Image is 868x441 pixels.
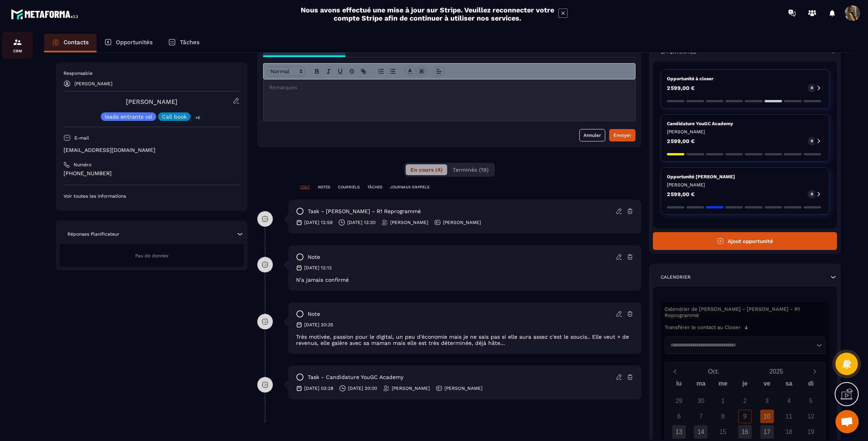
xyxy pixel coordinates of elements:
[193,114,203,122] p: +6
[609,129,635,141] button: Envoyer
[367,184,382,190] p: TÂCHES
[11,7,81,21] img: logo
[444,385,482,391] p: [PERSON_NAME]
[811,191,813,197] p: 0
[162,114,187,119] p: Call book
[661,274,691,280] p: Calendrier
[64,70,240,76] p: Responsable
[304,265,332,271] p: [DATE] 12:12
[2,49,33,53] p: CRM
[74,135,89,141] p: E-mail
[296,334,634,346] p: Très motivée, passion pour le digital, un peu d'économie mais je ne sais pas si elle aura assez c...
[406,164,447,175] button: En cours (4)
[410,167,443,173] span: En cours (4)
[304,322,333,328] p: [DATE] 20:35
[13,38,22,47] img: formation
[300,6,555,22] h2: Nous avons effectué une mise à jour sur Stripe. Veuillez reconnecter votre compte Stripe afin de ...
[74,162,91,168] p: Numéro
[811,85,813,91] p: 0
[304,219,332,226] p: [DATE] 12:59
[308,374,403,381] p: task - Candidature YouGC Academy
[667,174,823,180] p: Opportunité [PERSON_NAME]
[304,385,333,391] p: [DATE] 03:28
[64,193,240,199] p: Voir toutes les informations
[96,34,160,52] a: Opportunités
[392,385,430,391] p: [PERSON_NAME]
[835,410,859,433] div: Ouvrir le chat
[74,81,112,86] p: [PERSON_NAME]
[811,138,813,144] p: 0
[579,129,605,141] button: Annuler
[443,219,481,226] p: [PERSON_NAME]
[667,182,823,188] p: [PERSON_NAME]
[105,114,152,119] p: leads entrants vsl
[667,191,695,197] p: 2 599,00 €
[653,232,837,250] button: Ajout opportunité
[348,385,377,391] p: [DATE] 20:00
[667,129,823,135] p: [PERSON_NAME]
[453,167,489,173] span: Terminés (19)
[448,164,493,175] button: Terminés (19)
[64,39,89,46] p: Contacts
[667,85,695,91] p: 2 599,00 €
[2,32,33,59] a: formationformationCRM
[64,146,240,154] p: [EMAIL_ADDRESS][DOMAIN_NAME]
[338,184,360,190] p: COURRIELS
[296,277,634,283] p: N'a jamais confirmé
[64,170,240,177] p: [PHONE_NUMBER]
[126,98,177,105] a: [PERSON_NAME]
[308,208,421,215] p: task - [PERSON_NAME] - R1 Reprogrammé
[390,219,428,226] p: [PERSON_NAME]
[300,184,310,190] p: TOUT
[390,184,429,190] p: JOURNAUX D'APPELS
[613,131,631,139] div: Envoyer
[44,34,96,52] a: Contacts
[116,39,153,46] p: Opportunités
[667,121,823,127] p: Candidature YouGC Academy
[180,39,200,46] p: Tâches
[135,253,169,258] span: Pas de donnée
[667,138,695,144] p: 2 599,00 €
[347,219,375,226] p: [DATE] 13:30
[308,253,320,261] p: note
[667,76,823,82] p: Opportunité à closer
[67,231,119,237] p: Réponses Planificateur
[160,34,207,52] a: Tâches
[308,310,320,318] p: note
[318,184,330,190] p: NOTES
